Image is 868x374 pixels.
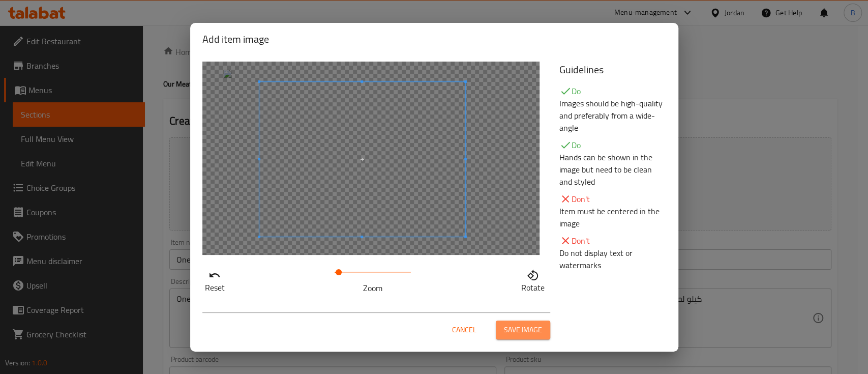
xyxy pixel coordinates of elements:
[559,235,666,247] p: Don't
[559,247,666,271] p: Do not display text or watermarks
[202,267,227,292] button: Reset
[504,324,542,336] span: Save image
[519,267,547,292] button: Rotate
[335,282,411,294] p: Zoom
[559,139,666,151] p: Do
[559,151,666,188] p: Hands can be shown in the image but need to be clean and styled
[452,324,476,336] span: Cancel
[202,31,666,47] h2: Add item image
[521,281,545,294] p: Rotate
[559,97,666,134] p: Images should be high-quality and preferably from a wide-angle
[496,321,550,339] button: Save image
[448,321,481,339] button: Cancel
[559,193,666,205] p: Don't
[205,281,225,294] p: Reset
[559,205,666,229] p: Item must be centered in the image
[559,62,666,78] h5: Guidelines
[559,85,666,97] p: Do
